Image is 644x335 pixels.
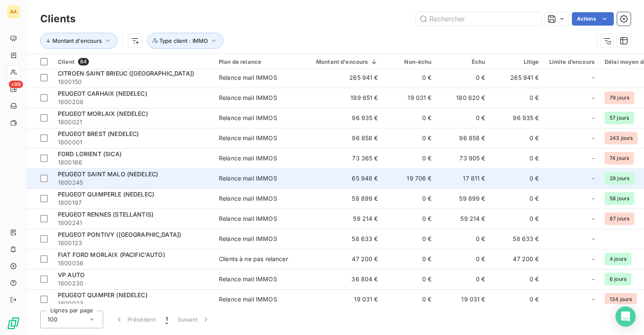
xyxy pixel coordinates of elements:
[58,211,153,218] span: PEUGEOT RENNES (STELLANTIS)
[605,293,637,306] span: 134 jours
[592,114,595,122] span: -
[592,73,595,82] span: -
[437,269,491,289] td: 0 €
[383,88,437,108] td: 19 031 €
[605,152,634,165] span: 74 jours
[159,37,208,44] span: Type client : IMMO
[9,81,23,88] span: +99
[592,94,595,102] span: -
[605,192,634,205] span: 58 jours
[219,174,277,183] div: Relance mail IMMOS
[219,154,277,162] div: Relance mail IMMOS
[58,271,85,278] span: VP AUTO
[58,239,209,247] span: 1800123
[47,315,57,324] span: 100
[592,215,595,223] span: -
[58,191,154,198] span: PEUGEOT QUIMPERLE (NEDELEC)
[491,168,544,188] td: 0 €
[383,249,437,269] td: 0 €
[58,158,209,167] span: 1800166
[437,88,491,108] td: 180 620 €
[383,168,437,188] td: 19 706 €
[491,128,544,148] td: 0 €
[219,275,277,283] div: Relance mail IMMOS
[219,295,277,304] div: Relance mail IMMOS
[219,134,277,142] div: Relance mail IMMOS
[58,110,148,117] span: PEUGEOT MORLAIX (NEDELEC)
[166,315,168,324] span: 1
[491,148,544,168] td: 0 €
[173,311,215,328] button: Suivant
[437,289,491,309] td: 19 031 €
[383,209,437,229] td: 0 €
[491,209,544,229] td: 0 €
[592,154,595,162] span: -
[437,128,491,148] td: 96 858 €
[219,235,277,243] div: Relance mail IMMOS
[58,98,209,106] span: 1800208
[58,178,209,187] span: 1800245
[219,194,277,203] div: Relance mail IMMOS
[605,112,634,124] span: 57 jours
[58,58,75,65] span: Client
[40,33,117,49] button: Montant d'encours
[219,215,277,223] div: Relance mail IMMOS
[7,317,20,330] img: Logo LeanPay
[491,269,544,289] td: 0 €
[442,58,486,65] div: Échu
[219,73,277,82] div: Relance mail IMMOS
[605,253,631,265] span: 4 jours
[58,70,194,77] span: CITROEN SAINT BRIEUC ([GEOGRAPHIC_DATA])
[383,68,437,88] td: 0 €
[605,132,638,144] span: 243 jours
[383,289,437,309] td: 0 €
[383,188,437,209] td: 0 €
[437,229,491,249] td: 0 €
[7,5,20,18] div: AA
[301,229,383,249] td: 58 633 €
[58,259,209,267] span: 1800036
[592,174,595,183] span: -
[301,88,383,108] td: 199 651 €
[437,68,491,88] td: 0 €
[301,108,383,128] td: 96 935 €
[219,114,277,122] div: Relance mail IMMOS
[161,311,173,328] button: 1
[383,269,437,289] td: 0 €
[58,291,148,298] span: PEUGEOT QUIMPER (NEDELEC)
[52,37,102,44] span: Montant d'encours
[301,249,383,269] td: 47 200 €
[301,128,383,148] td: 96 858 €
[110,311,161,328] button: Précédent
[301,168,383,188] td: 65 948 €
[219,58,296,65] div: Plan de relance
[416,12,542,26] input: Rechercher
[592,194,595,203] span: -
[58,219,209,227] span: 1800241
[605,172,634,185] span: 29 jours
[491,108,544,128] td: 96 935 €
[592,255,595,263] span: -
[491,249,544,269] td: 47 200 €
[491,88,544,108] td: 0 €
[605,212,634,225] span: 87 jours
[306,58,378,65] div: Montant d'encours
[437,148,491,168] td: 73 905 €
[491,229,544,249] td: 58 633 €
[437,108,491,128] td: 0 €
[383,229,437,249] td: 0 €
[592,275,595,283] span: -
[383,108,437,128] td: 0 €
[437,249,491,269] td: 0 €
[605,273,631,285] span: 6 jours
[383,128,437,148] td: 0 €
[58,78,209,86] span: 1800150
[58,199,209,207] span: 1800197
[383,148,437,168] td: 0 €
[301,68,383,88] td: 265 941 €
[58,130,139,137] span: PEUGEOT BREST (NEDELEC)
[615,306,636,327] div: Open Intercom Messenger
[491,68,544,88] td: 265 941 €
[219,94,277,102] div: Relance mail IMMOS
[58,90,147,97] span: PEUGEOT CARHAIX (NEDELEC)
